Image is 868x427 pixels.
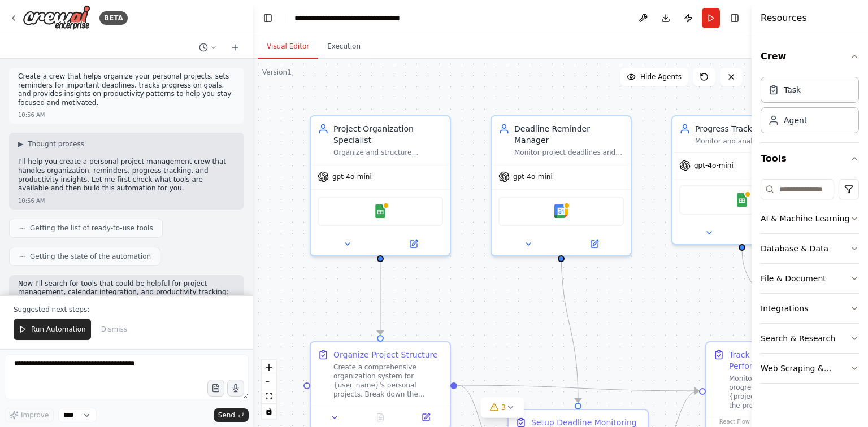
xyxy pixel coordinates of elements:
[18,111,45,119] div: 10:56 AM
[31,325,86,334] span: Run Automation
[761,11,807,25] h4: Resources
[513,172,553,181] span: gpt-4o-mini
[30,224,153,233] span: Getting the list of ready-to-use tools
[18,197,45,205] div: 10:56 AM
[694,161,734,170] span: gpt-4o-mini
[457,380,698,396] g: Edge from 855f7715-879d-4eda-b624-b382e562dd00 to 4f9174a3-fff9-43de-af3a-266258b7295a
[761,354,859,383] button: Web Scraping & Browsing
[99,11,128,25] div: BETA
[620,68,688,86] button: Hide Agents
[761,41,859,72] button: Crew
[21,411,49,420] span: Improve
[671,115,813,245] div: Progress Tracking AnalystMonitor and analyze progress on {user_name}'s goals and projects, identi...
[374,204,387,218] img: Google Sheets
[719,419,750,425] a: React Flow attribution
[736,250,782,334] g: Edge from e3a5565b-b468-40b9-aca7-dd192d5c4397 to 4f9174a3-fff9-43de-af3a-266258b7295a
[318,35,370,59] button: Execution
[381,237,445,251] button: Open in side panel
[695,123,805,134] div: Progress Tracking Analyst
[406,411,445,424] button: Open in side panel
[18,158,235,193] p: I'll help you create a personal project management crew that handles organization, reminders, pro...
[101,325,127,334] span: Dismiss
[262,374,276,389] button: zoom out
[28,140,84,149] span: Thought process
[761,333,835,344] div: Search & Research
[761,243,828,254] div: Database & Data
[514,123,624,146] div: Deadline Reminder Manager
[491,115,632,256] div: Deadline Reminder ManagerMonitor project deadlines and create strategic reminder schedules to ens...
[761,294,859,323] button: Integrations
[96,319,133,340] button: Dismiss
[30,252,151,261] span: Getting the state of the automation
[333,363,443,399] div: Create a comprehensive organization system for {user_name}'s personal projects. Break down the pr...
[784,115,807,126] div: Agent
[333,123,443,146] div: Project Organization Specialist
[14,305,240,314] p: Suggested next steps:
[332,172,372,181] span: gpt-4o-mini
[333,349,438,360] div: Organize Project Structure
[562,237,626,251] button: Open in side panel
[761,143,859,175] button: Tools
[735,193,749,207] img: Google Sheets
[640,72,682,81] span: Hide Agents
[761,234,859,263] button: Database & Data
[258,35,318,59] button: Visual Editor
[761,72,859,142] div: Crew
[18,140,23,149] span: ▶
[262,68,292,77] div: Version 1
[227,380,244,396] button: Click to speak your automation idea
[262,404,276,419] button: toggle interactivity
[262,360,276,374] button: zoom in
[727,10,743,26] button: Hide right sidebar
[310,115,451,256] div: Project Organization SpecialistOrganize and structure personal projects by categorizing tasks, se...
[761,204,859,233] button: AI & Machine Learning
[18,280,235,297] p: Now I'll search for tools that could be helpful for project management, calendar integration, and...
[218,411,235,420] span: Send
[5,408,54,422] button: Improve
[743,226,807,239] button: Open in side panel
[695,137,805,146] div: Monitor and analyze progress on {user_name}'s goals and projects, identifying bottlenecks, celebr...
[761,264,859,293] button: File & Document
[18,72,235,107] p: Create a crew that helps organize your personal projects, sets reminders for important deadlines,...
[14,319,91,340] button: Run Automation
[554,204,568,218] img: Google Calendar
[761,273,826,284] div: File & Document
[501,402,506,413] span: 3
[761,363,850,374] div: Web Scraping & Browsing
[729,349,839,372] div: Track Progress and Performance
[207,380,224,396] button: Upload files
[23,5,90,30] img: Logo
[761,175,859,393] div: Tools
[729,374,839,410] div: Monitor {user_name}'s progress on the project "{project_name}" by analyzing the project tracking ...
[294,12,400,24] nav: breadcrumb
[262,360,276,419] div: React Flow controls
[784,84,801,95] div: Task
[375,250,386,334] g: Edge from af6322e0-c106-4519-b6d9-8d1372196480 to 855f7715-879d-4eda-b624-b382e562dd00
[761,324,859,353] button: Search & Research
[333,148,443,157] div: Organize and structure personal projects by categorizing tasks, setting priorities, and creating ...
[761,213,849,224] div: AI & Machine Learning
[555,247,584,402] g: Edge from b5dea391-0941-4cf3-8ffb-8b3fc5394e1d to 42761725-1f09-4ec8-9d5c-e2a1ce461ab9
[514,148,624,157] div: Monitor project deadlines and create strategic reminder schedules to ensure {user_name} stays on ...
[481,397,524,418] button: 3
[214,408,249,422] button: Send
[260,10,276,26] button: Hide left sidebar
[194,41,222,54] button: Switch to previous chat
[262,389,276,404] button: fit view
[761,303,808,314] div: Integrations
[18,140,84,149] button: ▶Thought process
[226,41,244,54] button: Start a new chat
[357,411,405,424] button: No output available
